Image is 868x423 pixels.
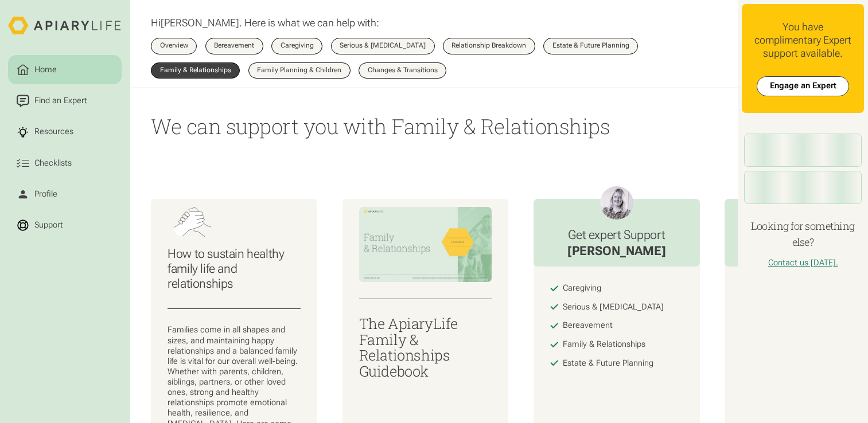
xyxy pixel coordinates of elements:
a: Find an Expert [8,87,122,116]
a: Home [8,55,122,84]
div: Changes & Transitions [368,67,438,74]
a: Estate & Future Planning [543,38,638,54]
a: Family & Relationships [151,62,240,79]
p: Hi . Here is what we can help with: [151,17,379,30]
div: Family Planning & Children [257,67,341,74]
div: Profile [32,188,59,201]
div: Estate & Future Planning [563,358,653,369]
a: Relationship Breakdown [443,38,535,54]
div: Home [32,64,59,76]
a: Family Planning & Children [248,62,351,79]
div: Support [32,219,65,232]
a: Serious & [MEDICAL_DATA] [331,38,435,54]
span: [PERSON_NAME] [161,17,239,29]
div: Checklists [32,157,73,170]
div: Family & Relationships [160,67,231,74]
a: Support [8,211,122,240]
div: Estate & Future Planning [552,42,629,49]
a: Profile [8,180,122,209]
div: Caregiving [281,42,314,49]
h1: We can support you with Family & Relationships [151,112,717,140]
h4: Looking for something else? [742,218,863,249]
h3: The ApiaryLife Family & Relationships Guidebook [359,316,492,380]
a: Bereavement [205,38,263,54]
div: Resources [32,126,75,139]
div: You have complimentary Expert support available. [750,21,856,60]
div: Bereavement [214,42,254,49]
a: Contact us [DATE]. [768,258,838,268]
div: Find an Expert [32,95,89,107]
h3: Get expert Support [567,228,666,242]
a: Caregiving [271,38,322,54]
div: Bereavement [563,320,613,331]
div: Serious & [MEDICAL_DATA] [563,302,664,312]
a: Checklists [8,148,122,178]
div: [PERSON_NAME] [567,243,666,258]
h3: How to sustain healthy family life and relationships [168,246,301,291]
a: Resources [8,117,122,147]
div: Family & Relationships [563,339,645,350]
div: Caregiving [563,283,601,293]
a: Engage an Expert [757,76,849,96]
a: Overview [151,38,197,54]
div: Relationship Breakdown [451,42,526,49]
div: Serious & [MEDICAL_DATA] [340,42,426,49]
a: Changes & Transitions [359,62,446,79]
